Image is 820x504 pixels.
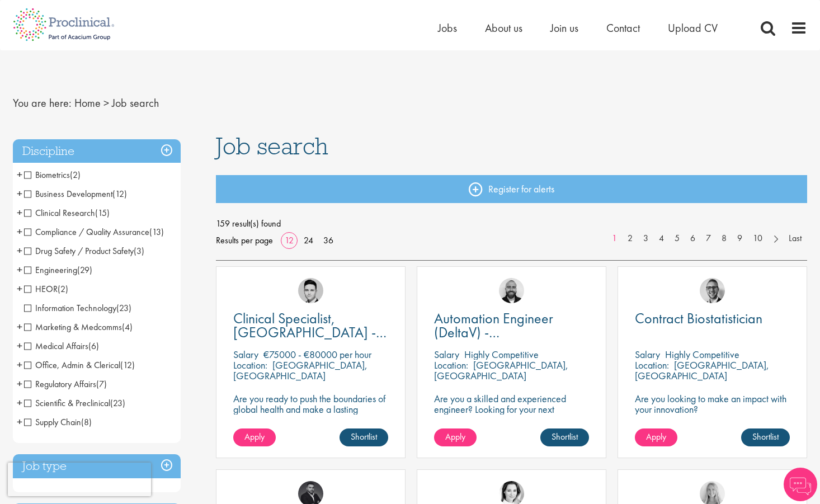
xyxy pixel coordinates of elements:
span: Engineering [24,264,92,276]
p: Are you ready to push the boundaries of global health and make a lasting impact? This role at a h... [233,393,388,446]
iframe: reCAPTCHA [8,463,151,496]
span: Office, Admin & Clerical [24,359,135,371]
span: Results per page [216,232,273,249]
span: HEOR [24,283,58,295]
a: 5 [669,232,685,245]
a: Contact [606,21,640,35]
span: Information Technology [24,302,116,314]
span: + [17,204,22,221]
a: Last [783,232,807,245]
span: (12) [120,359,135,371]
span: Compliance / Quality Assurance [24,226,164,238]
span: Location: [635,359,669,371]
span: (7) [96,378,107,390]
span: Drug Safety / Product Safety [24,245,134,257]
img: Jordan Kiely [499,278,524,303]
span: Clinical Research [24,207,110,219]
span: + [17,337,22,354]
a: 4 [653,232,670,245]
span: Location: [233,359,267,371]
a: Clinical Specialist, [GEOGRAPHIC_DATA] - Cardiac [233,312,388,340]
span: Medical Affairs [24,340,88,352]
a: Register for alerts [216,175,808,203]
p: [GEOGRAPHIC_DATA], [GEOGRAPHIC_DATA] [434,359,568,382]
span: Clinical Specialist, [GEOGRAPHIC_DATA] - Cardiac [233,309,387,356]
span: + [17,280,22,297]
a: 10 [747,232,768,245]
a: Apply [635,428,677,446]
a: 1 [606,232,623,245]
h3: Job type [13,454,181,478]
span: + [17,394,22,411]
a: 3 [638,232,654,245]
span: Compliance / Quality Assurance [24,226,149,238]
span: Salary [635,348,660,361]
span: + [17,166,22,183]
span: (15) [95,207,110,219]
a: 6 [685,232,701,245]
span: Contract Biostatistician [635,309,762,328]
p: €75000 - €80000 per hour [263,348,371,361]
span: Supply Chain [24,416,81,428]
span: > [103,96,109,110]
a: 24 [300,234,317,246]
span: Biometrics [24,169,70,181]
span: You are here: [13,96,72,110]
a: 7 [700,232,717,245]
span: Regulatory Affairs [24,378,96,390]
span: Business Development [24,188,127,200]
span: Engineering [24,264,77,276]
span: Regulatory Affairs [24,378,107,390]
p: [GEOGRAPHIC_DATA], [GEOGRAPHIC_DATA] [635,359,769,382]
span: Location: [434,359,468,371]
a: Upload CV [668,21,718,35]
span: HEOR [24,283,68,295]
a: Apply [233,428,276,446]
span: Job search [112,96,159,110]
span: (29) [77,264,92,276]
span: (12) [112,188,127,200]
div: Discipline [13,139,181,163]
span: Medical Affairs [24,340,99,352]
a: Apply [434,428,477,446]
a: Connor Lynes [298,278,323,303]
span: Salary [434,348,459,361]
span: Drug Safety / Product Safety [24,245,144,257]
p: [GEOGRAPHIC_DATA], [GEOGRAPHIC_DATA] [233,359,367,382]
span: + [17,242,22,259]
span: Marketing & Medcomms [24,321,133,333]
span: 159 result(s) found [216,215,808,232]
span: (23) [116,302,131,314]
img: George Breen [700,278,725,303]
span: Scientific & Preclinical [24,397,110,409]
span: Supply Chain [24,416,92,428]
a: 36 [319,234,337,246]
span: Clinical Research [24,207,95,219]
p: Highly Competitive [464,348,539,361]
span: + [17,413,22,430]
span: + [17,185,22,202]
a: 9 [732,232,748,245]
span: Marketing & Medcomms [24,321,122,333]
span: Apply [445,431,465,442]
a: breadcrumb link [74,96,101,110]
a: Jobs [438,21,457,35]
img: Chatbot [784,468,817,501]
span: (2) [70,169,81,181]
span: Job search [216,131,328,161]
span: (6) [88,340,99,352]
span: Biometrics [24,169,81,181]
span: + [17,375,22,392]
span: + [17,223,22,240]
a: Join us [550,21,578,35]
a: Shortlist [540,428,589,446]
span: Office, Admin & Clerical [24,359,120,371]
span: Apply [646,431,666,442]
span: (23) [110,397,125,409]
